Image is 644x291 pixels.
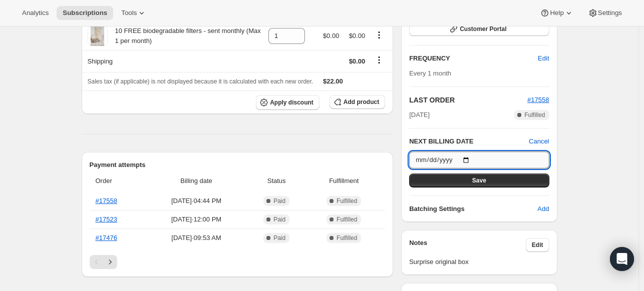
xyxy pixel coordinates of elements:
[550,9,563,17] span: Help
[529,136,549,146] button: Cancel
[90,160,386,170] h2: Payment attempts
[527,95,549,105] button: #17558
[409,22,549,36] button: Customer Portal
[115,6,153,20] button: Tools
[532,241,543,249] span: Edit
[330,95,385,109] button: Add product
[121,9,137,17] span: Tools
[524,111,545,119] span: Fulfilled
[371,54,387,65] button: Shipping actions
[538,53,549,63] span: Edit
[270,98,313,106] span: Apply discount
[337,197,357,205] span: Fulfilled
[273,234,285,242] span: Paid
[256,95,319,110] button: Apply discount
[323,32,340,39] span: $0.00
[22,9,49,17] span: Analytics
[90,255,386,269] nav: Pagination
[57,6,113,20] button: Subscriptions
[16,6,55,20] button: Analytics
[63,9,107,17] span: Subscriptions
[88,78,313,85] span: Sales tax (if applicable) is not displayed because it is calculated with each new order.
[409,173,549,187] button: Save
[534,6,579,20] button: Help
[337,234,357,242] span: Fulfilled
[148,196,244,206] span: [DATE] · 04:44 PM
[103,255,117,269] button: Next
[537,204,549,214] span: Add
[273,197,285,205] span: Paid
[409,257,549,267] span: Surprise original box
[409,69,451,77] span: Every 1 month
[409,136,529,146] h2: NEXT BILLING DATE
[349,32,366,39] span: $0.00
[148,214,244,224] span: [DATE] · 12:00 PM
[532,50,555,66] button: Edit
[96,234,117,241] a: #17476
[409,95,527,105] h2: LAST ORDER
[409,238,526,252] h3: Notes
[82,50,266,72] th: Shipping
[610,247,634,271] div: Open Intercom Messenger
[344,98,379,106] span: Add product
[108,26,263,46] div: 10 FREE biodegradable filters - sent monthly (Max 1 per month)
[273,215,285,223] span: Paid
[96,215,117,223] a: #17523
[527,96,549,103] a: #17558
[598,9,622,17] span: Settings
[409,110,430,120] span: [DATE]
[531,201,555,217] button: Add
[526,238,549,252] button: Edit
[323,77,343,85] span: $22.00
[460,25,506,33] span: Customer Portal
[96,197,117,204] a: #17558
[582,6,628,20] button: Settings
[371,29,387,40] button: Product actions
[308,176,379,186] span: Fulfillment
[148,233,244,243] span: [DATE] · 09:53 AM
[409,53,538,63] h2: FREQUENCY
[409,204,537,214] h6: Batching Settings
[90,170,146,192] th: Order
[148,176,244,186] span: Billing date
[349,57,366,65] span: $0.00
[472,176,486,184] span: Save
[337,215,357,223] span: Fulfilled
[250,176,302,186] span: Status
